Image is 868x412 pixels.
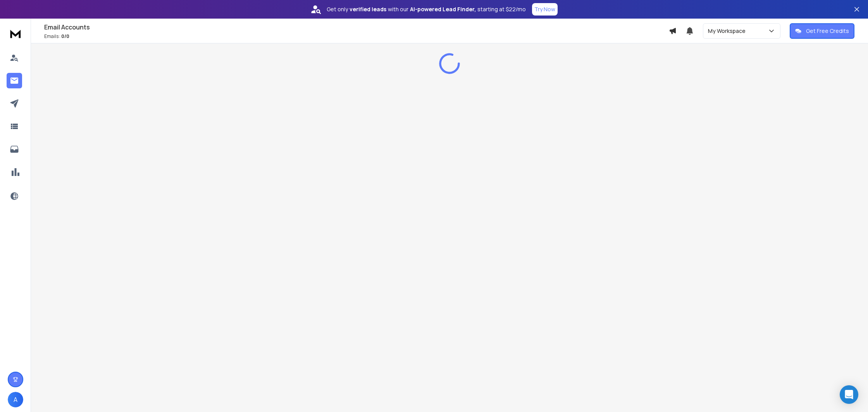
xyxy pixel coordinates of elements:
[350,5,386,13] strong: verified leads
[44,22,669,32] h1: Email Accounts
[61,33,69,40] span: 0 / 0
[8,392,23,407] button: A
[708,27,749,35] p: My Workspace
[534,5,555,13] p: Try Now
[327,5,526,13] p: Get only with our starting at $22/mo
[8,26,23,41] img: logo
[410,5,476,13] strong: AI-powered Lead Finder,
[806,27,849,35] p: Get Free Credits
[44,33,669,40] p: Emails :
[790,23,854,39] button: Get Free Credits
[840,385,858,404] div: Open Intercom Messenger
[532,3,558,16] button: Try Now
